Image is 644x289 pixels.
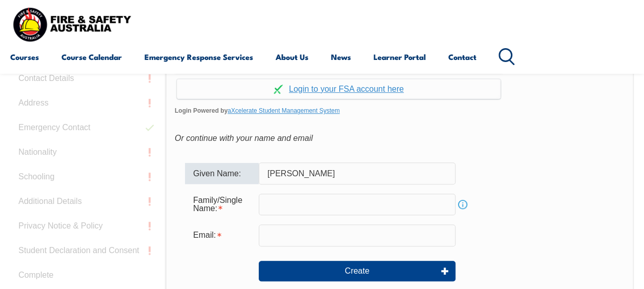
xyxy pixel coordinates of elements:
a: Courses [10,45,39,69]
a: News [331,45,351,69]
a: Course Calendar [61,45,122,69]
img: Log in withaxcelerate [274,85,283,94]
a: Contact [448,45,476,69]
a: About Us [276,45,308,69]
a: Learner Portal [373,45,426,69]
a: Emergency Response Services [144,45,253,69]
div: Email is required. [185,225,259,245]
div: Or continue with your name and email [175,131,625,146]
a: aXcelerate Student Management System [227,107,340,114]
a: Info [455,197,470,212]
span: Login Powered by [175,103,625,118]
button: Create [259,261,455,281]
div: Given Name: [185,163,259,183]
div: Family/Single Name is required. [185,191,259,218]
